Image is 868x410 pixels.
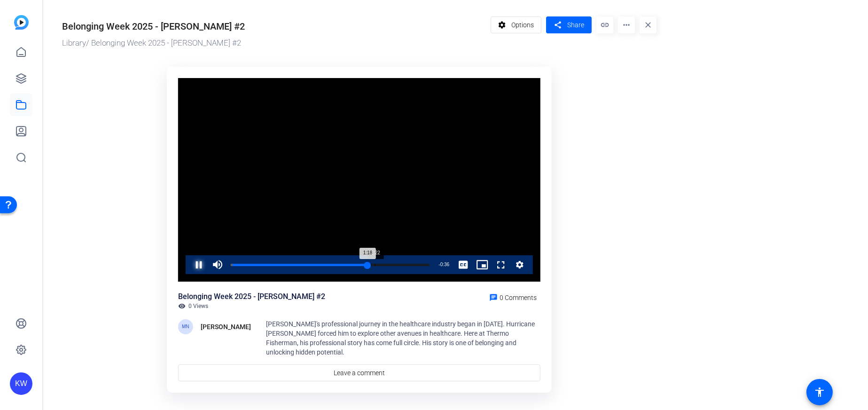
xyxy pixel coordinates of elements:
button: Captions [454,255,473,274]
mat-icon: settings [496,16,508,34]
button: Mute [208,255,227,274]
mat-icon: link [596,16,613,33]
mat-icon: close [640,16,657,33]
div: Video Player [178,78,540,282]
span: Leave a comment [334,368,385,378]
button: Fullscreen [492,255,510,274]
a: 0 Comments [485,291,540,302]
img: blue-gradient.svg [14,15,29,30]
mat-icon: more_horiz [618,16,635,33]
mat-icon: visibility [178,302,186,310]
span: Share [567,20,584,30]
span: - [438,262,440,267]
div: / Belonging Week 2025 - [PERSON_NAME] #2 [62,37,486,49]
div: [PERSON_NAME] [201,321,251,332]
span: [PERSON_NAME]'s professional journey in the healthcare industry began in [DATE]. Hurricane [PERSO... [266,320,535,356]
div: Progress Bar [232,264,430,266]
button: Picture-in-Picture [473,255,492,274]
button: Options [491,16,542,33]
div: Belonging Week 2025 - [PERSON_NAME] #2 [62,19,245,33]
span: 0 Views [188,302,208,310]
mat-icon: share [552,19,563,32]
a: Library [62,38,86,47]
div: MN [178,319,193,334]
button: Pause [189,255,208,274]
mat-icon: chat [489,293,498,302]
mat-icon: accessibility [814,386,825,398]
div: KW [10,372,32,395]
a: Leave a comment [178,364,540,381]
div: Belonging Week 2025 - [PERSON_NAME] #2 [178,291,325,302]
span: 0 Comments [500,294,537,301]
span: 0:36 [440,262,449,267]
span: Options [511,16,534,34]
button: Share [546,16,592,33]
